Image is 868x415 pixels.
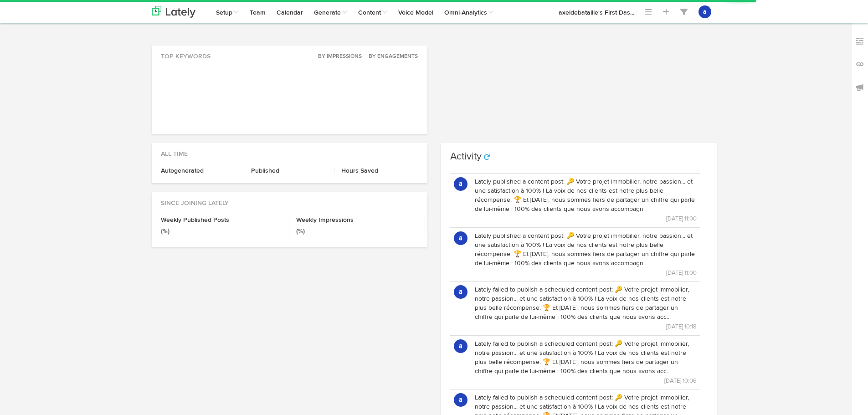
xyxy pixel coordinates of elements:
[454,177,467,191] button: a
[475,285,697,322] p: Lately failed to publish a scheduled content post: 🔑 Votre projet immobilier, notre passion... et...
[454,231,467,245] button: a
[855,60,864,69] img: links_off.svg
[296,217,418,223] h4: Weekly Impressions
[475,177,697,214] p: Lately published a content post: 🔑 Votre projet immobilier, notre passion... et une satisfaction ...
[475,322,697,332] p: [DATE] 10:18
[450,152,482,162] h3: Activity
[855,37,864,46] img: keywords_off.svg
[161,217,282,223] h4: Weekly Published Posts
[630,10,634,16] span: ...
[161,228,169,235] small: (%)
[475,339,697,376] p: Lately failed to publish a scheduled content post: 🔑 Votre projet immobilier, notre passion... et...
[475,231,697,268] p: Lately published a content post: 🔑 Votre projet immobilier, notre passion... et une satisfaction ...
[152,143,427,159] div: All Time
[475,268,697,278] p: [DATE] 11:00
[475,214,697,224] p: [DATE] 11:00
[855,83,864,92] img: announcements_off.svg
[152,6,195,18] img: logo_lately_bg_light.svg
[341,168,418,174] h4: Hours Saved
[152,192,427,208] div: Since Joining Lately
[251,168,327,174] h4: Published
[699,5,711,18] button: a
[454,285,467,299] button: a
[296,228,305,235] small: (%)
[313,52,362,61] button: By Impressions
[161,168,237,174] h4: Autogenerated
[152,46,427,61] div: Top Keywords
[475,376,697,386] p: [DATE] 10:06
[454,339,467,353] button: a
[454,393,467,407] button: a
[364,52,418,61] button: By Engagements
